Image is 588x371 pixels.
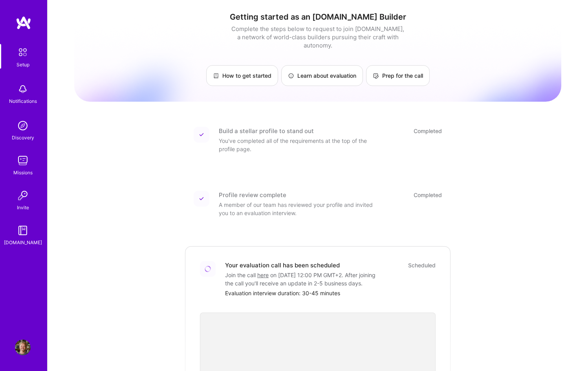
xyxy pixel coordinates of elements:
[15,118,31,133] img: discovery
[366,65,430,86] a: Prep for the call
[414,127,442,135] div: Completed
[414,191,442,199] div: Completed
[15,153,31,168] img: teamwork
[13,340,33,355] a: User Avatar
[225,261,340,269] div: Your evaluation call has been scheduled
[15,188,31,203] img: Invite
[408,261,436,269] div: Scheduled
[219,137,376,153] div: You've completed all of the requirements at the top of the profile page.
[15,81,31,97] img: bell
[229,25,406,49] div: Complete the steps below to request to join [DOMAIN_NAME], a network of world-class builders purs...
[17,203,29,212] div: Invite
[13,168,33,177] div: Missions
[213,73,219,79] img: How to get started
[219,191,286,199] div: Profile review complete
[225,271,382,287] div: Join the call on [DATE] 12:00 PM GMT+2 . After joining the call you'll receive an update in 2-5 b...
[219,127,314,135] div: Build a stellar profile to stand out
[15,340,31,355] img: User Avatar
[4,238,42,247] div: [DOMAIN_NAME]
[199,196,204,201] img: Completed
[203,265,212,274] img: Loading
[257,272,269,278] a: here
[206,65,278,86] a: How to get started
[16,60,29,69] div: Setup
[9,97,37,105] div: Notifications
[15,44,31,60] img: setup
[373,73,379,79] img: Prep for the call
[219,201,376,217] div: A member of our team has reviewed your profile and invited you to an evaluation interview.
[16,16,31,30] img: logo
[74,12,561,22] h1: Getting started as an [DOMAIN_NAME] Builder
[288,73,294,79] img: Learn about evaluation
[199,132,204,137] img: Completed
[15,223,31,238] img: guide book
[281,65,363,86] a: Learn about evaluation
[225,289,436,297] div: Evaluation interview duration: 30-45 minutes
[12,133,34,142] div: Discovery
